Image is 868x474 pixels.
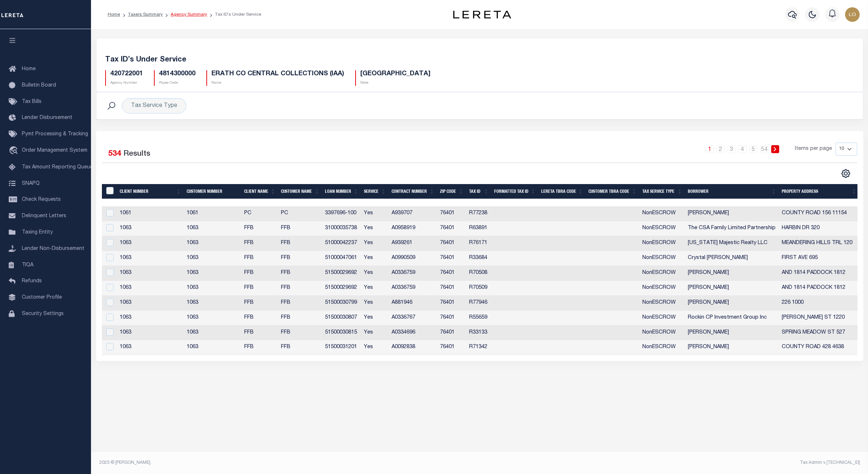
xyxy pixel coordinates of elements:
[322,236,361,251] td: 51000042237
[278,311,322,326] td: FFB
[241,206,278,221] td: PC
[685,281,779,296] td: [PERSON_NAME]
[706,145,714,153] a: 1
[389,281,437,296] td: A0336759
[105,56,854,64] h5: Tax ID’s Under Service
[117,326,184,340] td: 1063
[437,184,466,199] th: Zip Code: activate to sort column ascending
[437,311,466,326] td: 76401
[389,326,437,340] td: A0334696
[779,184,859,199] th: Property Address: activate to sort column ascending
[123,148,150,160] label: Results
[241,326,278,340] td: FFB
[389,311,437,326] td: A0336767
[22,230,53,235] span: Taxing Entity
[22,197,61,202] span: Check Requests
[639,340,685,355] td: NonESCROW
[466,340,491,355] td: R71342
[117,251,184,266] td: 1063
[437,221,466,236] td: 76401
[117,296,184,311] td: 1063
[171,12,207,17] a: Agency Summary
[117,340,184,355] td: 1063
[211,80,344,86] p: Name
[639,184,685,199] th: Tax Service Type: activate to sort column ascending
[779,296,859,311] td: 226 1000
[779,251,859,266] td: FIRST AVE 695
[685,326,779,340] td: [PERSON_NAME]
[795,145,832,153] span: Items per page
[184,266,241,281] td: 1063
[685,266,779,281] td: [PERSON_NAME]
[117,206,184,221] td: 1061
[241,340,278,355] td: FFB
[389,236,437,251] td: A939261
[466,206,491,221] td: R77238
[491,184,538,199] th: Formatted Tax ID: activate to sort column ascending
[360,80,431,86] p: State
[278,340,322,355] td: FFB
[108,150,121,158] span: 534
[278,266,322,281] td: FFB
[639,266,685,281] td: NonESCROW
[361,340,389,355] td: Yes
[22,279,42,284] span: Refunds
[453,11,511,19] img: logo-dark.svg
[437,281,466,296] td: 76401
[389,340,437,355] td: A0092838
[779,281,859,296] td: AND 1814 PADDOCK 1812
[184,184,241,199] th: Customer Number
[639,311,685,326] td: NonESCROW
[361,311,389,326] td: Yes
[728,145,736,153] a: 3
[184,236,241,251] td: 1063
[586,184,639,199] th: Customer TBRA Code: activate to sort column ascending
[466,236,491,251] td: R76171
[184,340,241,355] td: 1063
[241,221,278,236] td: FFB
[361,326,389,340] td: Yes
[466,326,491,340] td: R33133
[22,99,41,104] span: Tax Bills
[639,206,685,221] td: NonESCROW
[102,184,117,199] th: &nbsp;
[466,266,491,281] td: R70508
[466,251,491,266] td: R33684
[361,281,389,296] td: Yes
[322,296,361,311] td: 51500030799
[22,83,56,88] span: Bulletin Board
[717,145,725,153] a: 2
[241,236,278,251] td: FFB
[184,311,241,326] td: 1063
[437,326,466,340] td: 76401
[779,340,859,355] td: COUNTY ROAD 428 4638
[184,326,241,340] td: 1063
[685,206,779,221] td: [PERSON_NAME]
[322,340,361,355] td: 51500031201
[760,145,768,153] a: 54
[278,184,322,199] th: Customer Name: activate to sort column ascending
[211,70,344,78] h5: ERATH CO CENTRAL COLLECTIONS (IAA)
[779,326,859,340] td: SPRING MEADOW ST 527
[466,281,491,296] td: R70509
[22,67,36,72] span: Home
[389,206,437,221] td: A939707
[110,70,143,78] h5: 420722001
[278,206,322,221] td: PC
[779,221,859,236] td: HARBIN DR 320
[361,296,389,311] td: Yes
[749,145,757,153] a: 5
[278,221,322,236] td: FFB
[241,251,278,266] td: FFB
[361,206,389,221] td: Yes
[389,296,437,311] td: A881946
[117,266,184,281] td: 1063
[437,296,466,311] td: 76401
[437,206,466,221] td: 76401
[322,311,361,326] td: 51500030807
[241,266,278,281] td: FFB
[159,70,195,78] h5: 4814300000
[184,206,241,221] td: 1061
[639,296,685,311] td: NonESCROW
[184,221,241,236] td: 1063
